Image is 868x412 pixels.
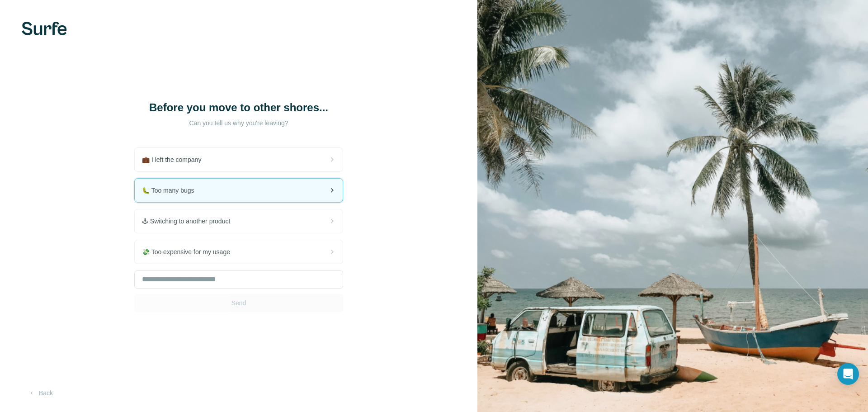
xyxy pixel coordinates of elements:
img: Surfe's logo [22,22,67,35]
span: 🕹 Switching to another product [142,217,237,226]
span: 🐛 Too many bugs [142,186,202,195]
div: Open Intercom Messenger [837,363,859,385]
span: 💸 Too expensive for my usage [142,247,237,256]
p: Can you tell us why you're leaving? [148,118,329,128]
button: Back [22,385,59,401]
span: 💼 I left the company [142,155,208,164]
h1: Before you move to other shores... [148,100,329,115]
